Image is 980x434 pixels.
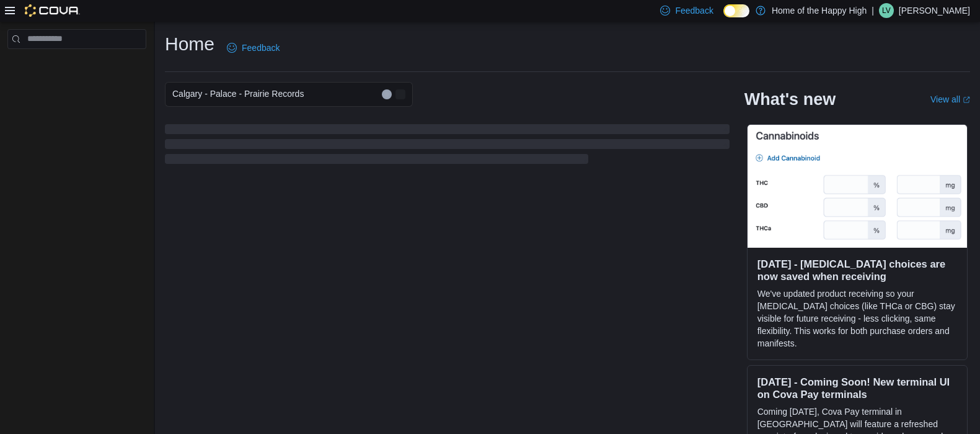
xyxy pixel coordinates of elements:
[165,127,730,166] span: Loading
[7,52,146,81] nav: Complex example
[744,89,836,109] h2: What's new
[723,4,749,17] input: Dark Mode
[165,32,214,57] h1: Home
[963,96,970,104] svg: External link
[172,86,304,101] span: Calgary - Palace - Prairie Records
[675,4,713,17] span: Feedback
[25,4,80,17] img: Cova
[757,258,957,283] h3: [DATE] - [MEDICAL_DATA] choices are now saved when receiving
[395,89,405,99] button: Open list of options
[723,17,724,18] span: Dark Mode
[757,287,957,350] p: We've updated product receiving so your [MEDICAL_DATA] choices (like THCa or CBG) stay visible fo...
[882,3,891,18] span: LV
[757,376,957,400] h3: [DATE] - Coming Soon! New terminal UI on Cova Pay terminals
[382,89,392,99] button: Clear input
[899,3,970,18] p: [PERSON_NAME]
[242,42,280,54] span: Feedback
[930,94,970,104] a: View allExternal link
[222,35,285,60] a: Feedback
[872,3,874,18] p: |
[879,3,894,18] div: Lucas Van Grootheest
[772,3,867,18] p: Home of the Happy High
